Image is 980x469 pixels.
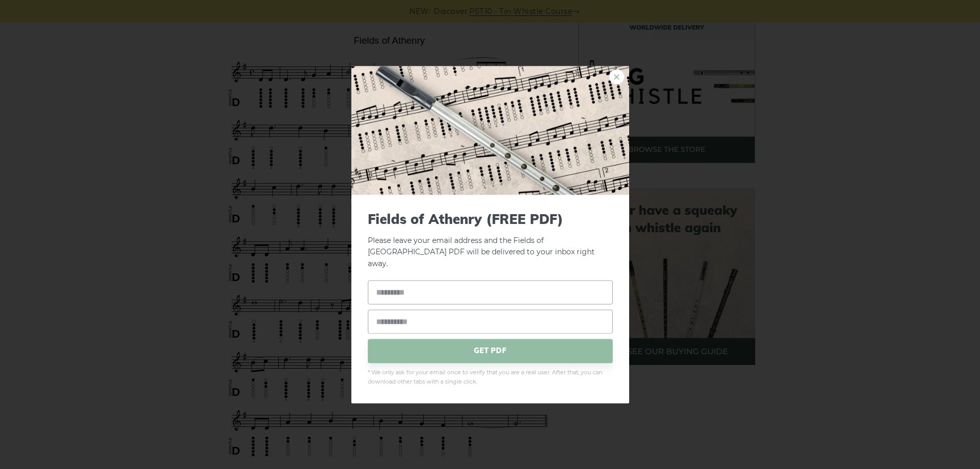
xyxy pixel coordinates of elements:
span: Fields of Athenry (FREE PDF) [368,211,613,227]
span: * We only ask for your email once to verify that you are a real user. After that, you can downloa... [368,368,613,387]
img: Tin Whistle Tab Preview [351,66,629,195]
a: × [609,69,625,84]
span: GET PDF [368,339,613,363]
p: Please leave your email address and the Fields of [GEOGRAPHIC_DATA] PDF will be delivered to your... [368,211,613,270]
